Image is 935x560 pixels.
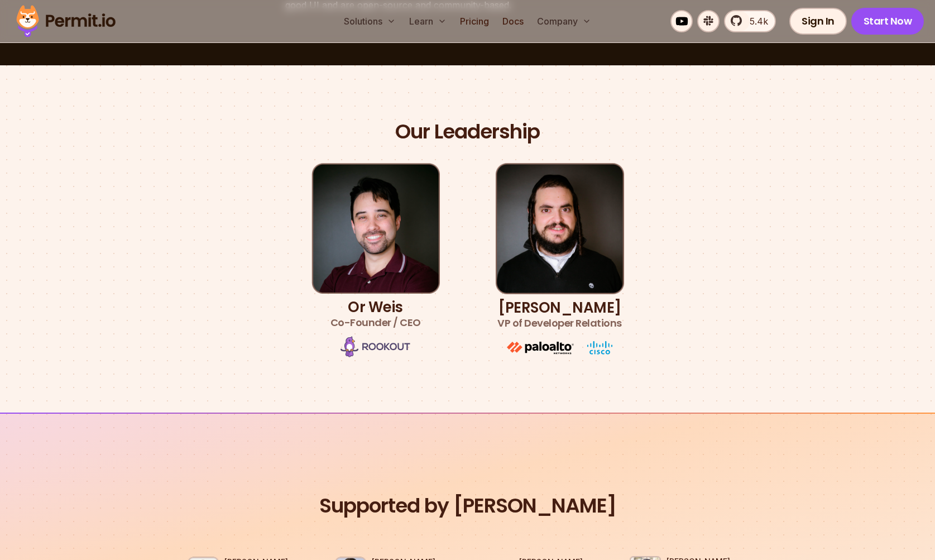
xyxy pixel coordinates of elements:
[405,10,451,32] button: Learn
[743,15,768,28] span: 5.4k
[395,119,540,145] h2: Our Leadership
[311,163,440,294] img: Or Weis | Co-Founder / CEO
[497,315,622,331] span: VP of Developer Relations
[455,10,493,32] a: Pricing
[587,341,612,355] img: cisco
[341,336,410,357] img: Rookout
[330,315,421,331] span: Co-Founder / CEO
[330,299,421,331] h3: Or Weis
[507,342,574,355] img: paloalto
[789,8,847,35] a: Sign In
[496,163,624,294] img: Gabriel L. Manor | VP of Developer Relations, GTM
[171,493,765,519] h2: Supported by [PERSON_NAME]
[11,2,121,40] img: Permit logo
[851,8,924,35] a: Start Now
[498,10,528,32] a: Docs
[533,10,596,32] button: Company
[497,300,622,331] h3: [PERSON_NAME]
[339,10,400,32] button: Solutions
[724,10,776,32] a: 5.4k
